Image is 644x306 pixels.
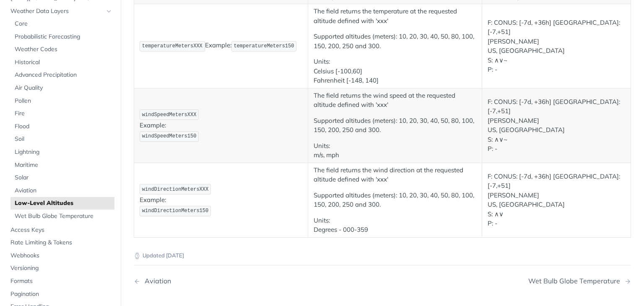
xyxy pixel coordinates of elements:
a: Weather Codes [10,43,114,56]
a: Rate Limiting & Tokens [6,236,114,249]
a: Advanced Precipitation [10,69,114,81]
a: Historical [10,56,114,69]
a: Low-Level Altitudes [10,197,114,210]
span: Solar [15,174,112,182]
span: Fire [15,109,112,118]
span: Low-Level Altitudes [15,199,112,207]
a: Probabilistic Forecasting [10,31,114,43]
span: windSpeedMeters150 [142,133,197,139]
span: windDirectionMeters150 [142,208,208,214]
a: Solar [10,171,114,184]
span: Maritime [15,161,112,169]
p: Supported altitudes (meters): 10, 20, 30, 40, 50, 80, 100, 150, 200, 250 and 300. [314,32,476,51]
a: Wet Bulb Globe Temperature [10,210,114,223]
span: Lightning [15,148,112,156]
a: Flood [10,120,114,133]
p: Example: [140,109,302,142]
span: Advanced Precipitation [15,71,112,79]
span: Versioning [10,264,112,272]
a: Formats [6,275,114,288]
span: Probabilistic Forecasting [15,33,112,41]
span: Wet Bulb Globe Temperature [15,212,112,220]
span: Flood [15,122,112,131]
a: Maritime [10,159,114,171]
p: Units: m/s, mph [314,141,476,160]
p: F: CONUS: [-7d, +36h] [GEOGRAPHIC_DATA]: [-7,+51] [PERSON_NAME] US, [GEOGRAPHIC_DATA] S: ∧∨~ P: - [488,97,626,154]
span: Soil [15,135,112,143]
div: Aviation [140,277,171,285]
span: Weather Codes [15,45,112,54]
span: windSpeedMetersXXX [142,112,197,118]
a: Pagination [6,288,114,301]
a: Pollen [10,95,114,107]
button: Hide subpages for Weather Data Layers [106,8,112,15]
p: Supported altitudes (meters): 10, 20, 30, 40, 50, 80, 100, 150, 200, 250 and 300. [314,191,476,210]
nav: Pagination Controls [134,269,631,293]
a: Soil [10,133,114,145]
span: Pagination [10,290,112,298]
a: Aviation [10,184,114,197]
p: Example: [140,40,302,52]
span: Air Quality [15,84,112,92]
span: Historical [15,58,112,67]
span: temperatureMeters150 [234,43,294,49]
p: The field returns the wind direction at the requested altitude defined with 'xxx' [314,166,476,184]
a: Previous Page: Aviation [134,277,347,285]
span: windDirectionMetersXXX [142,187,208,192]
span: Webhooks [10,252,112,260]
a: Webhooks [6,249,114,262]
p: Updated [DATE] [134,252,631,260]
p: The field returns the wind speed at the requested altitude defined with 'xxx' [314,91,476,110]
a: Next Page: Wet Bulb Globe Temperature [528,277,631,285]
a: Weather Data LayersHide subpages for Weather Data Layers [6,5,114,18]
a: Fire [10,107,114,120]
a: Core [10,18,114,30]
span: Core [15,20,112,28]
a: Lightning [10,146,114,158]
span: Weather Data Layers [10,7,104,16]
span: Formats [10,277,112,285]
p: F: CONUS: [-7d, +36h] [GEOGRAPHIC_DATA]: [-7,+51] [PERSON_NAME] US, [GEOGRAPHIC_DATA] S: ∧∨~ P: - [488,18,626,75]
p: Units: Degrees - 000-359 [314,216,476,235]
span: temperatureMetersXXX [142,43,203,49]
a: Versioning [6,262,114,275]
span: Access Keys [10,226,112,234]
div: Wet Bulb Globe Temperature [528,277,624,285]
span: Rate Limiting & Tokens [10,239,112,247]
span: Aviation [15,187,112,195]
p: Example: [140,183,302,217]
p: Supported altitudes (meters): 10, 20, 30, 40, 50, 80, 100, 150, 200, 250 and 300. [314,116,476,135]
span: Pollen [15,97,112,105]
a: Air Quality [10,82,114,94]
p: The field returns the temperature at the requested altitude defined with 'xxx' [314,7,476,26]
p: F: CONUS: [-7d, +36h] [GEOGRAPHIC_DATA]: [-7,+51] [PERSON_NAME] US, [GEOGRAPHIC_DATA] S: ∧∨ P: - [488,172,626,228]
a: Access Keys [6,224,114,236]
p: Units: Celsius [-100,60] Fahrenheit [-148, 140] [314,57,476,86]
